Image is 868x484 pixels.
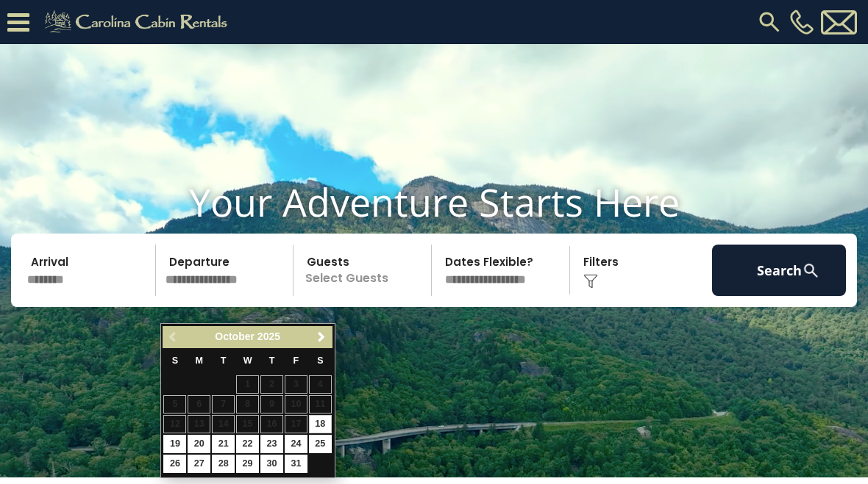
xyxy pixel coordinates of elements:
a: 27 [188,455,210,473]
button: Search [712,245,846,296]
a: Next [313,328,331,347]
a: 28 [212,455,235,473]
a: 19 [163,435,186,453]
a: 23 [260,435,283,453]
a: 20 [188,435,210,453]
a: 26 [163,455,186,473]
span: October [215,331,255,342]
span: Monday [196,355,204,366]
span: Thursday [269,355,275,366]
a: 22 [236,435,259,453]
span: Tuesday [221,355,227,366]
span: Next [316,331,327,343]
img: filter--v1.png [583,274,598,289]
p: Select Guests [298,245,431,296]
a: 30 [260,455,283,473]
span: Friday [294,355,299,366]
img: search-regular.svg [756,9,783,35]
a: 18 [309,415,332,433]
span: Sunday [172,355,178,366]
a: 29 [236,455,259,473]
h1: Your Adventure Starts Here [11,179,857,225]
img: Khaki-logo.png [37,7,240,37]
span: Saturday [317,355,323,366]
span: Wednesday [243,355,252,366]
span: 2025 [257,331,280,342]
a: 31 [285,455,307,473]
a: [PHONE_NUMBER] [786,10,817,35]
a: 24 [285,435,307,453]
a: 25 [309,435,332,453]
a: 21 [212,435,235,453]
img: search-regular-white.png [802,261,820,280]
